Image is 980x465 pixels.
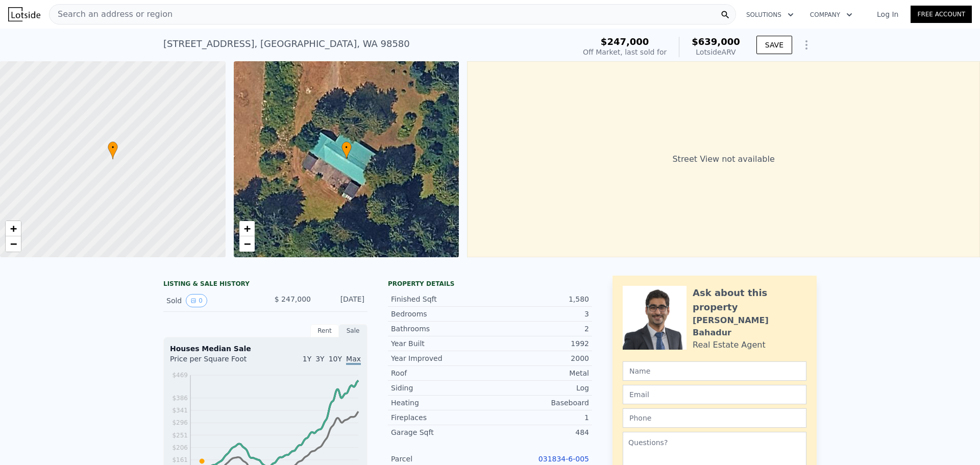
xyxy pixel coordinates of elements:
div: Heating [391,398,490,408]
div: Bathrooms [391,324,490,334]
span: − [243,237,250,250]
a: Log In [865,9,911,19]
button: View historical data [186,294,207,307]
a: Free Account [911,6,972,23]
div: Lotside ARV [692,47,740,57]
div: [STREET_ADDRESS] , [GEOGRAPHIC_DATA] , WA 98580 [163,37,410,51]
div: Price per Square Foot [170,354,265,370]
a: Zoom in [239,221,255,236]
input: Email [623,385,806,404]
div: [PERSON_NAME] Bahadur [693,314,806,339]
div: • [341,141,352,159]
div: LISTING & SALE HISTORY [163,280,367,290]
span: + [10,222,17,235]
span: Max [346,355,361,365]
div: 484 [490,427,589,437]
span: • [108,143,118,152]
input: Phone [623,408,806,428]
button: Company [802,6,861,24]
tspan: $161 [172,456,188,463]
div: 1,580 [490,294,589,304]
button: SAVE [756,36,792,54]
button: Solutions [738,6,802,24]
button: Show Options [796,35,817,55]
div: • [108,141,118,159]
div: Finished Sqft [391,294,490,304]
div: Year Improved [391,353,490,363]
div: 1992 [490,338,589,349]
img: Lotside [8,7,40,21]
span: − [10,237,17,250]
span: 10Y [329,355,342,363]
div: Ask about this property [693,286,806,314]
div: Street View not available [467,61,980,257]
input: Name [623,361,806,381]
tspan: $206 [172,444,188,451]
div: Sold [166,294,257,307]
div: Siding [391,383,490,393]
span: $639,000 [692,36,740,47]
span: 3Y [315,355,324,363]
div: Rent [310,324,339,337]
a: Zoom out [239,236,255,252]
span: 1Y [303,355,311,363]
div: Roof [391,368,490,378]
div: Property details [388,280,592,288]
div: Metal [490,368,589,378]
div: [DATE] [319,294,364,307]
tspan: $296 [172,419,188,426]
div: Log [490,383,589,393]
div: Parcel [391,454,490,464]
div: Year Built [391,338,490,349]
span: $ 247,000 [275,295,311,303]
tspan: $469 [172,372,188,379]
tspan: $386 [172,395,188,402]
div: 3 [490,309,589,319]
div: 2 [490,324,589,334]
tspan: $251 [172,432,188,439]
span: + [243,222,250,235]
div: Fireplaces [391,412,490,423]
div: Garage Sqft [391,427,490,437]
a: 031834-6-005 [538,455,589,463]
div: Baseboard [490,398,589,408]
a: Zoom out [6,236,21,252]
div: Real Estate Agent [693,339,766,351]
div: 2000 [490,353,589,363]
div: Off Market, last sold for [583,47,667,57]
div: Sale [339,324,367,337]
a: Zoom in [6,221,21,236]
div: Bedrooms [391,309,490,319]
span: • [341,143,352,152]
tspan: $341 [172,407,188,414]
div: 1 [490,412,589,423]
span: Search an address or region [50,8,173,20]
div: Houses Median Sale [170,344,361,354]
span: $247,000 [601,36,649,47]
